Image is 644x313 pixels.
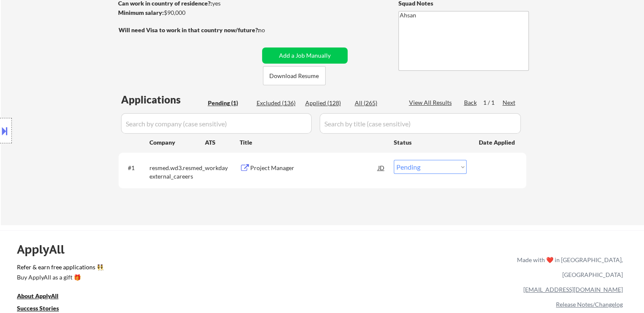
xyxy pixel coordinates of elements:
[479,138,516,147] div: Date Applied
[17,264,340,273] a: Refer & earn free applications 👯‍♀️
[263,66,326,85] button: Download Resume
[240,138,386,147] div: Title
[121,113,312,134] input: Search by company (case sensitive)
[205,164,240,172] div: workday
[409,98,454,107] div: View All Results
[149,164,205,180] div: resmed.wd3.resmed_external_careers
[464,98,478,107] div: Back
[394,134,467,150] div: Status
[119,26,260,34] strong: Will need Visa to work in that country now/future?:
[305,99,348,107] div: Applied (128)
[503,98,516,107] div: Next
[258,26,282,34] div: no
[262,48,348,64] button: Add a Job Manually
[250,164,378,172] div: Project Manager
[149,138,205,147] div: Company
[523,286,623,293] a: [EMAIL_ADDRESS][DOMAIN_NAME]
[17,305,59,312] u: Success Stories
[556,301,623,308] a: Release Notes/Changelog
[17,292,58,299] u: About ApplyAll
[17,273,102,284] a: Buy ApplyAll as a gift 🎁
[483,98,503,107] div: 1 / 1
[355,99,397,107] div: All (265)
[17,274,102,280] div: Buy ApplyAll as a gift 🎁
[17,292,70,302] a: About ApplyAll
[257,99,299,107] div: Excluded (136)
[208,99,250,107] div: Pending (1)
[118,8,259,17] div: $90,000
[118,9,164,16] strong: Minimum salary:
[205,138,240,147] div: ATS
[320,113,521,134] input: Search by title (case sensitive)
[17,242,74,257] div: ApplyAll
[377,160,386,175] div: JD
[514,252,623,282] div: Made with ❤️ in [GEOGRAPHIC_DATA], [GEOGRAPHIC_DATA]
[121,95,205,105] div: Applications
